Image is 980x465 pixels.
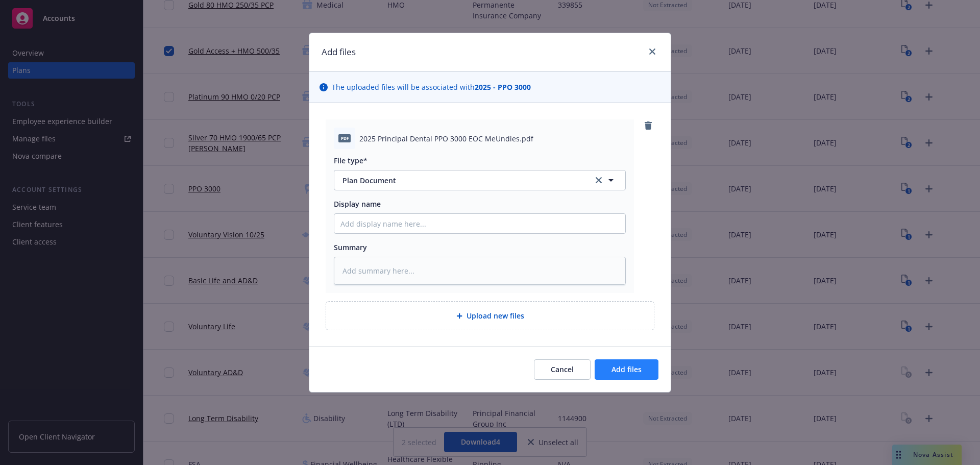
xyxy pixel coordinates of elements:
a: remove [642,119,654,132]
strong: 2025 - PPO 3000 [475,82,531,92]
div: Upload new files [326,301,654,330]
a: clear selection [593,174,605,186]
input: Add display name here... [334,214,625,233]
button: Plan Documentclear selection [334,170,626,190]
span: Cancel [551,364,574,374]
a: close [646,45,658,58]
span: pdf [338,134,351,142]
span: Display name [334,199,381,209]
span: Summary [334,242,367,252]
span: File type* [334,156,367,165]
h1: Add files [322,45,356,59]
span: Add files [611,364,642,374]
span: 2025 Principal Dental PPO 3000 EOC MeUndies.pdf [359,133,533,144]
span: The uploaded files will be associated with [332,82,531,92]
span: Upload new files [467,310,524,321]
span: Plan Document [342,175,579,186]
button: Add files [595,359,658,380]
button: Cancel [534,359,591,380]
